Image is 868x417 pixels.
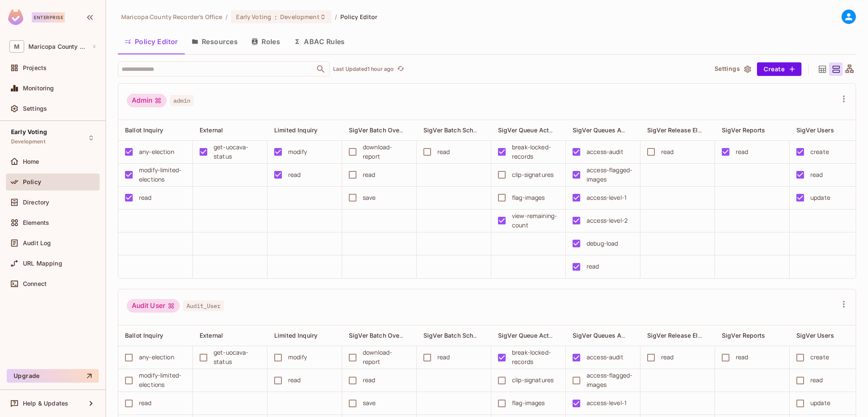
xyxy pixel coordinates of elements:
div: read [587,262,599,271]
button: Resources [185,31,245,52]
span: Limited Inquiry [274,332,317,339]
button: Roles [245,31,287,52]
div: create [810,147,829,157]
span: admin [170,95,194,106]
span: Ballot Inquiry [125,126,163,134]
div: download-report [363,143,409,161]
div: read [139,398,152,408]
div: get-uocava-status [214,143,260,161]
button: Settings [711,62,754,76]
span: External [200,332,223,339]
div: access-level-1 [587,193,626,202]
span: Policy [23,179,41,185]
div: access-flagged-images [587,165,633,184]
div: modify-limited-elections [139,371,186,389]
span: SigVer Queue Actions [498,331,561,339]
div: read [437,353,450,362]
div: update [810,398,830,408]
span: the active workspace [121,13,222,21]
span: refresh [397,65,404,73]
span: External [200,126,223,134]
div: flag-images [512,193,545,202]
div: access-flagged-images [587,371,633,389]
span: SigVer Batch Scheduling [423,126,495,134]
div: break-locked-records [512,348,559,367]
span: Policy Editor [340,13,378,21]
span: URL Mapping [23,260,62,267]
span: Click to refresh data [394,64,406,74]
div: read [139,193,152,202]
span: Settings [23,105,47,112]
div: read [288,375,301,385]
div: update [810,193,830,202]
button: Policy Editor [118,31,185,52]
div: clip-signatures [512,375,554,385]
div: Admin [127,94,167,107]
span: Audit_User [183,300,224,311]
div: flag-images [512,398,545,408]
div: read [363,375,376,385]
div: read [810,375,823,385]
div: view-remaining-count [512,211,559,230]
div: read [661,353,674,362]
span: Directory [23,199,49,206]
span: Limited Inquiry [274,126,317,134]
div: read [736,353,748,362]
div: read [437,147,450,157]
div: save [363,193,376,202]
span: SigVer Batch Overview [349,126,415,134]
span: SigVer Release Election [647,331,715,339]
span: Development [11,138,45,145]
p: Last Updated 1 hour ago [333,66,394,73]
span: : [274,14,277,20]
span: Elements [23,219,49,226]
div: Enterprise [32,12,65,22]
div: read [288,170,301,179]
div: access-level-2 [587,216,628,225]
img: SReyMgAAAABJRU5ErkJggg== [8,9,23,25]
span: SigVer Batch Overview [349,331,415,339]
span: Ballot Inquiry [125,332,163,339]
div: clip-signatures [512,170,554,179]
span: Monitoring [23,85,54,92]
span: Early Voting [11,129,47,135]
button: refresh [395,64,406,74]
button: Create [757,62,801,76]
li: / [225,13,228,21]
div: read [736,147,748,157]
span: SigVer Users [796,332,834,339]
span: Development [280,13,319,21]
span: M [9,40,24,53]
span: Help & Updates [23,400,68,407]
div: read [363,170,376,179]
span: Early Voting [236,13,271,21]
button: ABAC Rules [287,31,352,52]
div: debug-load [587,239,618,248]
span: Audit Log [23,240,51,246]
div: Audit User [127,299,180,313]
span: SigVer Users [796,126,834,134]
div: access-audit [587,147,623,157]
li: / [335,13,337,21]
span: SigVer Queues Access [573,331,639,339]
div: download-report [363,348,409,367]
div: create [810,353,829,362]
span: Projects [23,64,47,71]
div: access-level-1 [587,398,626,408]
span: SigVer Release Election [647,126,715,134]
div: get-uocava-status [214,348,260,367]
div: read [810,170,823,179]
div: access-audit [587,353,623,362]
span: SigVer Batch Scheduling [423,331,495,339]
button: Upgrade [7,369,99,383]
span: Home [23,158,39,165]
span: SigVer Reports [722,332,765,339]
button: Open [315,63,327,75]
div: save [363,398,376,408]
div: any-election [139,353,174,362]
div: break-locked-records [512,143,559,161]
div: read [661,147,674,157]
div: modify-limited-elections [139,165,186,184]
span: SigVer Queue Actions [498,126,561,134]
span: Connect [23,280,47,287]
